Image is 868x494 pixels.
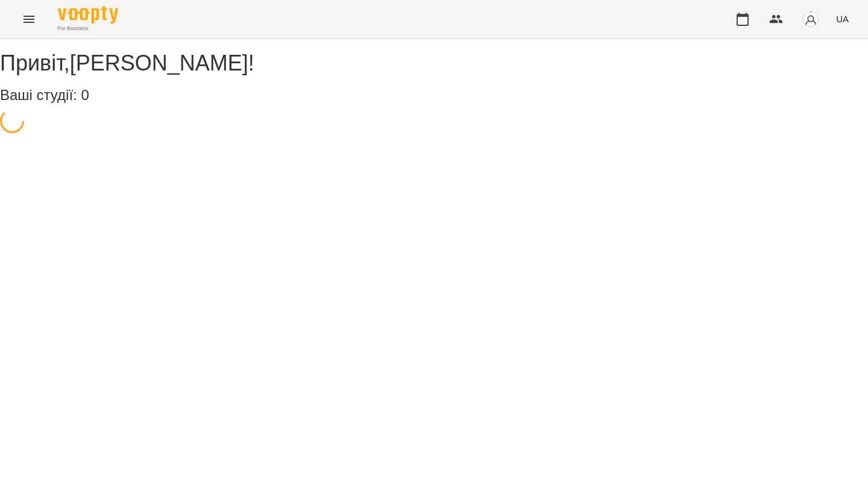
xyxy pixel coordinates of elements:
[58,6,118,23] img: Voopty Logo
[81,87,89,103] span: 0
[14,5,43,34] button: Menu
[836,13,849,25] span: UA
[58,25,118,33] span: For Business
[802,11,819,28] img: avatar_s.png
[831,8,854,30] button: UA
